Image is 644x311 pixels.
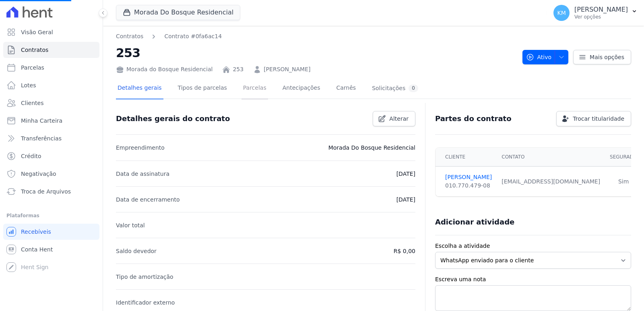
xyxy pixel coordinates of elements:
[445,173,492,181] a: [PERSON_NAME]
[394,246,415,256] p: R$ 0,00
[574,6,628,14] p: [PERSON_NAME]
[445,181,492,190] div: 010.770.479-08
[590,53,624,61] span: Mais opções
[21,28,53,36] span: Visão Geral
[3,130,99,146] a: Transferências
[435,114,512,124] h3: Partes do contrato
[3,113,99,129] a: Minha Carteira
[164,32,222,41] a: Contrato #0fa6ac14
[497,148,605,167] th: Contato
[435,275,631,284] label: Escreva uma nota
[21,187,71,196] span: Troca de Arquivos
[233,65,244,74] a: 253
[3,77,99,93] a: Lotes
[522,50,569,64] button: Ativo
[116,143,165,152] p: Empreendimento
[409,84,418,92] div: 0
[328,143,415,152] p: Morada Do Bosque Residencial
[435,242,631,250] label: Escolha a atividade
[396,195,415,204] p: [DATE]
[116,32,143,41] a: Contratos
[574,14,628,20] p: Ver opções
[21,117,62,125] span: Minha Carteira
[3,166,99,182] a: Negativação
[116,298,175,307] p: Identificador externo
[435,217,514,227] h3: Adicionar atividade
[3,60,99,76] a: Parcelas
[21,245,53,253] span: Conta Hent
[116,32,516,41] nav: Breadcrumb
[21,228,51,236] span: Recebíveis
[3,95,99,111] a: Clientes
[373,111,415,126] a: Alterar
[389,115,409,123] span: Alterar
[605,148,642,167] th: Segurado
[116,246,157,256] p: Saldo devedor
[21,134,62,142] span: Transferências
[396,169,415,179] p: [DATE]
[372,84,418,92] div: Solicitações
[116,169,169,179] p: Data de assinatura
[264,65,310,74] a: [PERSON_NAME]
[370,78,420,99] a: Solicitações0
[116,78,163,99] a: Detalhes gerais
[21,64,44,72] span: Parcelas
[3,24,99,40] a: Visão Geral
[3,224,99,240] a: Recebíveis
[526,50,552,64] span: Ativo
[21,152,41,160] span: Crédito
[436,148,497,167] th: Cliente
[116,44,516,62] h2: 253
[3,241,99,257] a: Conta Hent
[21,81,36,89] span: Lotes
[21,99,43,107] span: Clientes
[547,2,644,24] button: KM [PERSON_NAME] Ver opções
[176,78,229,99] a: Tipos de parcelas
[573,115,624,123] span: Trocar titularidade
[573,50,631,64] a: Mais opções
[21,46,48,54] span: Contratos
[116,32,222,41] nav: Breadcrumb
[242,78,268,99] a: Parcelas
[116,272,173,282] p: Tipo de amortização
[556,111,631,126] a: Trocar titularidade
[502,177,600,186] div: [EMAIL_ADDRESS][DOMAIN_NAME]
[557,10,566,16] span: KM
[281,78,322,99] a: Antecipações
[605,167,642,197] td: Sim
[116,114,230,124] h3: Detalhes gerais do contrato
[6,211,96,220] div: Plataformas
[116,5,240,20] button: Morada Do Bosque Residencial
[116,220,145,230] p: Valor total
[3,148,99,164] a: Crédito
[3,183,99,200] a: Troca de Arquivos
[116,65,213,74] div: Morada do Bosque Residencial
[334,78,357,99] a: Carnês
[21,170,56,178] span: Negativação
[3,42,99,58] a: Contratos
[116,195,180,204] p: Data de encerramento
